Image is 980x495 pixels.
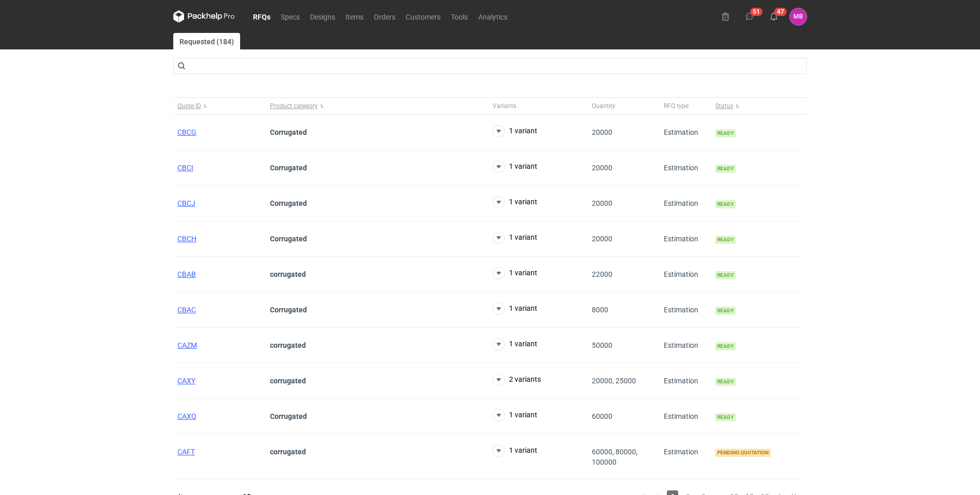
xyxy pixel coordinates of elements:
[715,200,736,208] span: Ready
[592,270,612,278] span: 22000
[715,102,733,110] span: Status
[493,267,537,279] button: 1 variant
[173,33,240,49] a: Requested (184)
[305,10,340,23] a: Designs
[493,196,537,208] button: 1 variant
[660,328,711,363] div: Estimation
[270,199,307,207] strong: Corrugated
[270,128,307,136] strong: Corrugated
[177,448,195,456] a: CAFT
[493,161,537,173] button: 1 variant
[592,164,612,172] span: 20000
[177,128,196,136] a: CBCG
[664,102,688,110] span: RFQ type
[340,10,369,23] a: Items
[177,235,196,243] a: CBCH
[270,306,307,314] strong: Corrugated
[401,10,446,23] a: Customers
[741,8,758,25] button: 51
[592,128,612,136] span: 20000
[715,236,736,244] span: Ready
[715,413,736,421] span: Ready
[715,307,736,315] span: Ready
[270,448,306,456] strong: corrugated
[248,10,276,23] a: RFQs
[493,232,537,244] button: 1 variant
[660,186,711,221] div: Estimation
[592,412,612,420] span: 60000
[177,199,195,207] a: CBCJ
[270,270,306,278] strong: corrugated
[660,150,711,186] div: Estimation
[592,306,608,314] span: 8000
[270,341,306,349] strong: corrugated
[493,125,537,137] button: 1 variant
[493,303,537,315] button: 1 variant
[715,129,736,137] span: Ready
[173,10,235,23] svg: Packhelp Pro
[177,164,193,172] a: CBCI
[493,409,537,421] button: 1 variant
[711,98,804,114] button: Status
[173,98,266,114] button: Quote ID
[177,270,196,278] a: CBAB
[493,445,537,457] button: 1 variant
[660,292,711,328] div: Estimation
[369,10,401,23] a: Orders
[660,115,711,150] div: Estimation
[790,8,807,25] div: Mateusz Borowik
[715,449,771,457] span: Pending quotation
[177,306,196,314] a: CBAC
[177,377,195,385] a: CAXY
[790,8,807,25] button: MB
[270,102,318,110] span: Product category
[270,412,307,420] strong: Corrugated
[715,271,736,279] span: Ready
[766,8,782,25] button: 47
[592,377,636,385] span: 20000, 25000
[493,374,541,386] button: 2 variants
[270,164,307,172] strong: Corrugated
[660,221,711,257] div: Estimation
[177,341,197,349] a: CAZM
[660,434,711,480] div: Estimation
[493,338,537,350] button: 1 variant
[177,102,201,110] span: Quote ID
[493,102,516,110] span: Variants
[592,235,612,243] span: 20000
[660,257,711,292] div: Estimation
[592,341,612,349] span: 50000
[276,10,305,23] a: Specs
[592,448,638,466] span: 60000, 80000, 100000
[270,377,306,385] strong: corrugated
[270,235,307,243] strong: Corrugated
[473,10,513,23] a: Analytics
[660,363,711,399] div: Estimation
[266,98,488,114] button: Product category
[592,199,612,207] span: 20000
[715,165,736,173] span: Ready
[715,342,736,350] span: Ready
[715,378,736,386] span: Ready
[592,102,615,110] span: Quantity
[660,399,711,434] div: Estimation
[177,412,196,420] a: CAXQ
[446,10,473,23] a: Tools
